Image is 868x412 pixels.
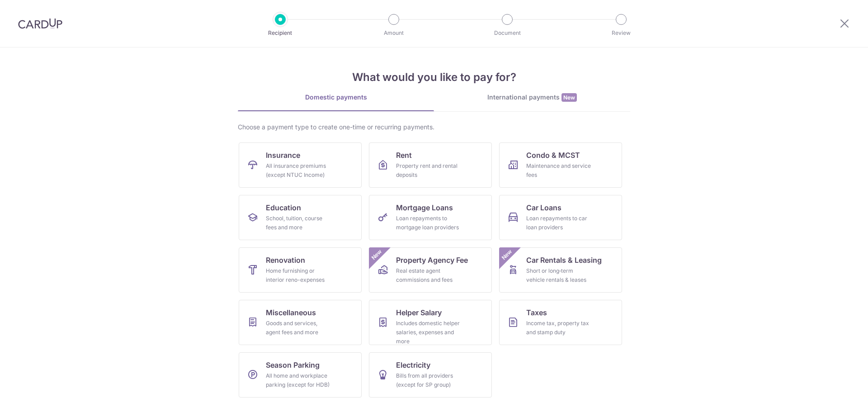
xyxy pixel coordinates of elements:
[18,18,62,29] img: CardUp
[396,214,461,232] div: Loan repayments to mortgage loan providers
[238,93,434,102] div: Domestic payments
[266,319,331,337] div: Goods and services, agent fees and more
[526,214,591,232] div: Loan repayments to car loan providers
[526,161,591,180] div: Maintenance and service fees
[396,307,442,318] span: Helper Salary
[80,6,99,14] span: Help
[499,142,622,188] a: Condo & MCSTMaintenance and service fees
[266,202,301,213] span: Education
[588,28,655,38] p: Review
[369,300,492,345] a: Helper SalaryIncludes domestic helper salaries, expenses and more
[396,202,453,213] span: Mortgage Loans
[526,266,591,284] div: Short or long‑term vehicle rentals & leases
[238,123,630,132] div: Choose a payment type to create one-time or recurring payments.
[396,150,412,161] span: Rent
[499,247,622,293] a: Car Rentals & LeasingShort or long‑term vehicle rentals & leasesNew
[266,255,305,265] span: Renovation
[396,371,461,389] div: Bills from all providers (except for SP group)
[526,202,561,213] span: Car Loans
[239,300,362,345] a: MiscellaneousGoods and services, agent fees and more
[499,300,622,345] a: TaxesIncome tax, property tax and stamp duty
[526,150,580,161] span: Condo & MCST
[239,195,362,240] a: EducationSchool, tuition, course fees and more
[239,247,362,293] a: RenovationHome furnishing or interior reno-expenses
[434,93,630,102] div: International payments
[266,266,331,284] div: Home furnishing or interior reno-expenses
[247,28,314,38] p: Recipient
[396,319,461,346] div: Includes domestic helper salaries, expenses and more
[266,150,300,161] span: Insurance
[266,307,316,318] span: Miscellaneous
[266,214,331,232] div: School, tuition, course fees and more
[239,142,362,188] a: InsuranceAll insurance premiums (except NTUC Income)
[396,266,461,284] div: Real estate agent commissions and fees
[369,247,384,262] span: New
[369,195,492,240] a: Mortgage LoansLoan repayments to mortgage loan providers
[360,28,427,38] p: Amount
[369,142,492,188] a: RentProperty rent and rental deposits
[500,247,514,262] span: New
[526,307,547,318] span: Taxes
[499,195,622,240] a: Car LoansLoan repayments to car loan providers
[396,255,468,265] span: Property Agency Fee
[526,319,591,337] div: Income tax, property tax and stamp duty
[369,352,492,398] a: ElectricityBills from all providers (except for SP group)
[369,247,492,293] a: Property Agency FeeReal estate agent commissions and feesNew
[396,360,430,370] span: Electricity
[266,371,331,389] div: All home and workplace parking (except for HDB)
[396,161,461,180] div: Property rent and rental deposits
[266,161,331,180] div: All insurance premiums (except NTUC Income)
[238,69,630,85] h4: What would you like to pay for?
[266,360,320,370] span: Season Parking
[561,93,577,102] span: New
[474,28,541,38] p: Document
[239,352,362,398] a: Season ParkingAll home and workplace parking (except for HDB)
[526,255,602,265] span: Car Rentals & Leasing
